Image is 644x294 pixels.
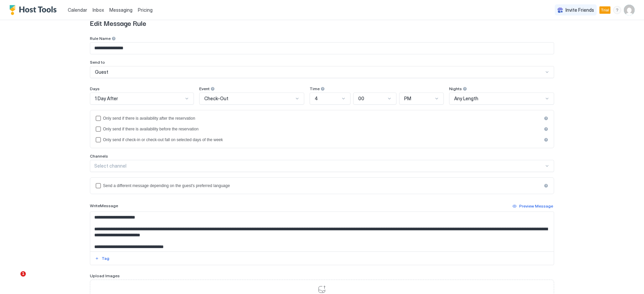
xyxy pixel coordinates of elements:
span: 4 [315,96,318,102]
div: afterReservation [96,116,548,121]
span: Event [199,86,210,91]
div: beforeReservation [96,126,548,132]
iframe: Intercom live chat [7,271,23,287]
div: languagesEnabled [96,183,548,188]
span: Inbox [93,7,104,13]
span: Time [310,86,320,91]
div: Tag [102,255,109,261]
div: Preview Message [519,203,553,209]
button: Preview Message [512,202,554,210]
span: Any Length [454,96,478,102]
input: Input Field [90,43,554,54]
span: Check-Out [204,96,228,102]
div: Send a different message depending on the guest's preferred language [103,183,542,188]
span: Invite Friends [566,7,594,13]
button: Tag [94,254,110,262]
span: 1 [20,271,26,277]
div: Only send if there is availability before the reservation [103,127,542,131]
span: Edit Message Rule [90,18,554,28]
span: Days [90,86,100,91]
a: Messaging [109,6,132,13]
div: Select channel [94,163,544,169]
span: Channels [90,154,108,159]
span: 1 Day After [95,96,118,102]
span: Pricing [138,7,153,13]
textarea: Input Field [90,212,554,251]
span: Rule Name [90,36,111,41]
a: Calendar [68,6,87,13]
div: isLimited [96,137,548,142]
div: Only send if there is availability after the reservation [103,116,542,121]
span: PM [404,96,411,102]
div: menu [613,6,621,14]
span: Trial [601,7,609,13]
span: Upload Images [90,273,120,278]
span: Calendar [68,7,87,13]
a: Host Tools Logo [9,5,60,15]
span: Nights [449,86,462,91]
span: Guest [95,69,108,75]
div: Only send if check-in or check-out fall on selected days of the week [103,137,542,142]
div: User profile [624,5,635,15]
span: Write Message [90,203,118,208]
span: Send to [90,60,105,65]
span: Messaging [109,7,132,13]
span: 00 [358,96,364,102]
a: Inbox [93,6,104,13]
